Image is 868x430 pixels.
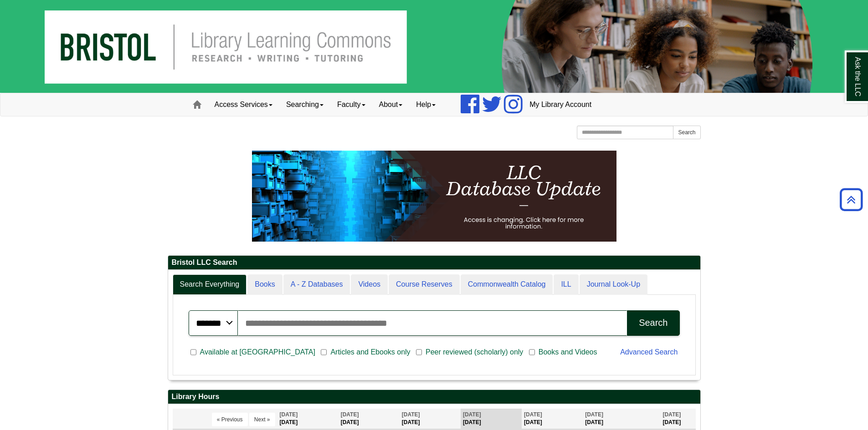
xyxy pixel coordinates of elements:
[327,347,414,358] span: Articles and Ebooks only
[341,411,359,418] span: [DATE]
[330,93,372,116] a: Faculty
[389,274,460,295] a: Course Reserves
[173,274,247,295] a: Search Everything
[279,93,330,116] a: Searching
[277,409,339,429] th: [DATE]
[620,348,678,356] a: Advanced Search
[580,274,647,295] a: Journal Look-Up
[372,93,410,116] a: About
[585,411,603,418] span: [DATE]
[554,274,578,295] a: ILL
[402,411,420,418] span: [DATE]
[168,390,700,404] h2: Library Hours
[190,348,196,356] input: Available at [GEOGRAPHIC_DATA]
[249,413,275,426] button: Next »
[583,409,660,429] th: [DATE]
[208,93,279,116] a: Access Services
[463,411,481,418] span: [DATE]
[673,126,700,139] button: Search
[529,348,535,356] input: Books and Videos
[837,193,866,206] a: Back to Top
[168,256,700,270] h2: Bristol LLC Search
[639,318,668,328] div: Search
[212,413,248,426] button: « Previous
[627,310,679,336] button: Search
[461,409,522,429] th: [DATE]
[523,93,598,116] a: My Library Account
[416,348,422,356] input: Peer reviewed (scholarly) only
[196,347,319,358] span: Available at [GEOGRAPHIC_DATA]
[524,411,542,418] span: [DATE]
[535,347,601,358] span: Books and Videos
[663,411,681,418] span: [DATE]
[339,409,400,429] th: [DATE]
[283,274,350,295] a: A - Z Databases
[247,274,282,295] a: Books
[461,274,553,295] a: Commonwealth Catalog
[522,409,583,429] th: [DATE]
[280,411,298,418] span: [DATE]
[351,274,388,295] a: Videos
[321,348,327,356] input: Articles and Ebooks only
[400,409,461,429] th: [DATE]
[660,409,695,429] th: [DATE]
[422,347,527,358] span: Peer reviewed (scholarly) only
[409,93,442,116] a: Help
[252,151,616,242] img: HTML tutorial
